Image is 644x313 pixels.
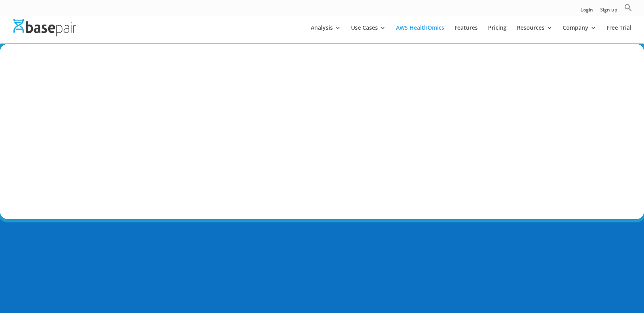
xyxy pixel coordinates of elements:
a: Company [563,25,596,44]
img: Basepair [13,19,76,36]
a: Free Trial [606,25,631,44]
a: Pricing [488,25,507,44]
a: AWS HealthOmics [396,25,444,44]
a: Analysis [311,25,341,44]
a: Use Cases [351,25,386,44]
a: Login [580,8,593,16]
a: Features [454,25,478,44]
a: Resources [517,25,552,44]
a: Sign up [600,8,617,16]
svg: Search [624,4,632,11]
a: Search Icon Link [624,4,632,16]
